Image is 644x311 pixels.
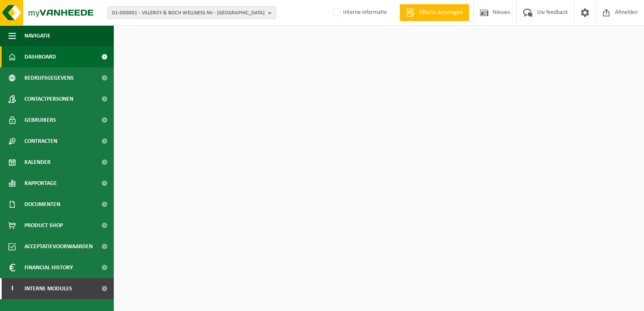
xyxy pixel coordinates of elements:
[24,257,73,278] span: Financial History
[24,131,57,152] span: Contracten
[8,278,16,299] span: I
[24,88,73,110] span: Contactpersonen
[417,8,465,17] span: Offerte aanvragen
[107,6,276,19] button: 01-000001 - VILLEROY & BOCH WELLNESS NV - [GEOGRAPHIC_DATA]
[24,173,57,194] span: Rapportage
[24,194,60,215] span: Documenten
[24,215,63,236] span: Product Shop
[24,110,56,131] span: Gebruikers
[24,152,51,173] span: Kalender
[112,7,265,19] span: 01-000001 - VILLEROY & BOCH WELLNESS NV - [GEOGRAPHIC_DATA]
[24,67,74,88] span: Bedrijfsgegevens
[24,46,56,67] span: Dashboard
[24,25,51,46] span: Navigatie
[400,4,469,21] a: Offerte aanvragen
[24,236,93,257] span: Acceptatievoorwaarden
[331,6,387,19] label: Interne informatie
[24,278,72,299] span: Interne modules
